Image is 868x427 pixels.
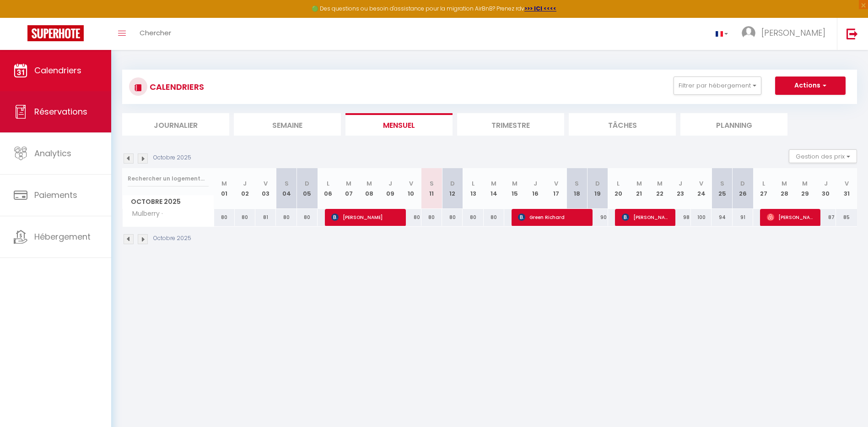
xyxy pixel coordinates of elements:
[712,209,732,226] div: 94
[255,168,276,209] th: 03
[484,168,504,209] th: 14
[128,170,209,187] input: Rechercher un logement...
[846,28,858,39] img: logout
[774,168,794,209] th: 28
[554,179,558,188] abbr: V
[733,168,753,209] th: 26
[34,106,87,117] span: Réservations
[400,168,421,209] th: 10
[657,179,663,188] abbr: M
[380,168,400,209] th: 09
[214,168,235,209] th: 01
[331,208,400,226] span: [PERSON_NAME]
[430,179,434,188] abbr: S
[34,65,81,76] span: Calendriers
[345,113,453,136] li: Mensuel
[587,209,608,226] div: 90
[566,168,587,209] th: 18
[305,179,309,188] abbr: D
[679,179,682,188] abbr: J
[824,179,828,188] abbr: J
[674,77,761,95] button: Filtrer par hébergement
[742,26,755,40] img: ...
[214,209,235,226] div: 80
[670,209,691,226] div: 98
[617,179,620,188] abbr: L
[421,209,442,226] div: 80
[518,208,587,226] span: Green Richard
[34,189,77,201] span: Paiements
[276,209,297,226] div: 80
[27,25,84,41] img: Super Booking
[680,113,787,136] li: Planning
[546,168,566,209] th: 17
[670,168,691,209] th: 23
[761,27,825,38] span: [PERSON_NAME]
[524,5,556,12] a: >>> ICI <<<<
[234,113,341,136] li: Semaine
[122,113,229,136] li: Journalier
[153,234,191,243] p: Octobre 2025
[235,168,255,209] th: 02
[525,168,545,209] th: 16
[409,179,413,188] abbr: V
[140,28,171,38] span: Chercher
[775,77,846,95] button: Actions
[34,231,91,242] span: Hébergement
[512,179,518,188] abbr: M
[802,179,808,188] abbr: M
[587,168,608,209] th: 19
[712,168,732,209] th: 25
[753,168,774,209] th: 27
[297,209,318,226] div: 80
[346,179,351,188] abbr: M
[235,209,255,226] div: 80
[359,168,380,209] th: 08
[463,168,483,209] th: 13
[457,113,564,136] li: Trimestre
[720,179,724,188] abbr: S
[318,168,338,209] th: 06
[740,179,745,188] abbr: D
[133,18,178,50] a: Chercher
[442,168,463,209] th: 12
[691,168,712,209] th: 24
[733,209,753,226] div: 91
[649,168,670,209] th: 22
[815,168,836,209] th: 30
[442,209,463,226] div: 80
[735,18,837,50] a: ... [PERSON_NAME]
[338,168,359,209] th: 07
[767,208,815,226] span: [PERSON_NAME]
[845,179,849,188] abbr: V
[297,168,318,209] th: 05
[504,168,525,209] th: 15
[815,209,836,226] div: 87
[450,179,455,188] abbr: D
[789,149,857,163] button: Gestion des prix
[622,208,670,226] span: [PERSON_NAME]
[421,168,442,209] th: 11
[795,168,815,209] th: 29
[534,179,537,188] abbr: J
[472,179,474,188] abbr: L
[569,113,676,136] li: Tâches
[255,209,276,226] div: 81
[575,179,579,188] abbr: S
[699,179,703,188] abbr: V
[836,168,857,209] th: 31
[762,179,765,188] abbr: L
[400,209,421,226] div: 80
[34,148,71,159] span: Analytics
[836,209,857,226] div: 85
[147,77,204,97] h3: CALENDRIERS
[491,179,496,188] abbr: M
[367,179,372,188] abbr: M
[484,209,504,226] div: 80
[123,195,214,208] span: Octobre 2025
[264,179,268,188] abbr: V
[636,179,642,188] abbr: M
[124,209,165,219] span: Mulberry ·
[629,168,649,209] th: 21
[243,179,247,188] abbr: J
